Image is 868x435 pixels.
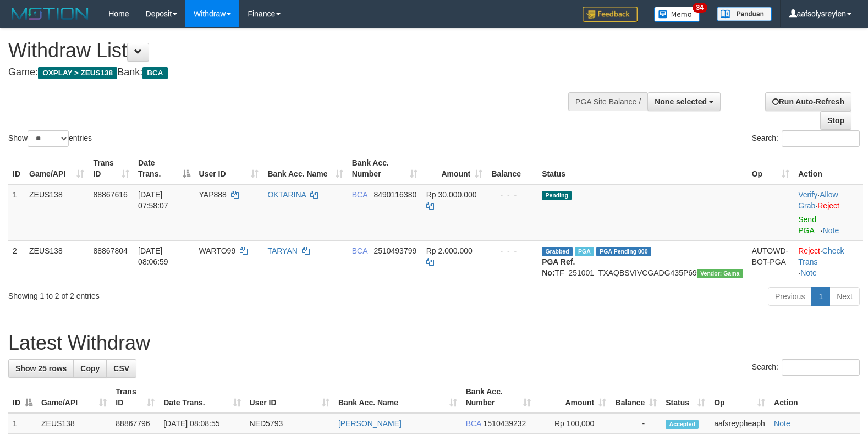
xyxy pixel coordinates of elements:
span: BCA [352,190,367,199]
span: CSV [113,364,129,373]
span: PGA Pending [596,247,651,256]
th: Trans ID: activate to sort column ascending [89,153,134,184]
a: Note [800,268,817,277]
span: Vendor URL: https://trx31.1velocity.biz [697,269,743,278]
span: Copy 2510493799 to clipboard [373,246,416,255]
a: Next [829,287,860,306]
a: OKTARINA [267,190,306,199]
th: Amount: activate to sort column ascending [535,382,611,413]
span: Copy [80,364,100,373]
td: 1 [8,184,25,241]
td: ZEUS138 [25,184,89,241]
span: BCA [466,419,481,428]
span: Copy 1510439232 to clipboard [484,419,526,428]
th: Action [770,382,860,413]
span: OXPLAY > ZEUS138 [38,67,117,79]
td: AUTOWD-BOT-PGA [748,240,794,283]
th: ID: activate to sort column descending [8,382,37,413]
a: Note [774,419,790,428]
th: Bank Acc. Name: activate to sort column ascending [334,382,462,413]
h1: Withdraw List [8,40,568,62]
a: Check Trans [798,246,844,266]
span: 88867804 [93,246,127,255]
a: Reject [817,201,839,210]
h1: Latest Withdraw [8,332,860,354]
span: None selected [655,97,707,106]
th: Trans ID: activate to sort column ascending [111,382,159,413]
th: Date Trans.: activate to sort column ascending [159,382,245,413]
span: Rp 30.000.000 [426,190,477,199]
td: ZEUS138 [25,240,89,283]
th: Date Trans.: activate to sort column descending [134,153,194,184]
a: Previous [768,287,812,306]
button: None selected [647,92,721,111]
span: 34 [693,3,707,13]
span: BCA [142,67,167,79]
span: WARTO99 [199,246,236,255]
th: Game/API: activate to sort column ascending [25,153,89,184]
img: Button%20Memo.svg [654,7,700,22]
a: TARYAN [267,246,297,255]
th: Balance: activate to sort column ascending [611,382,661,413]
span: Marked by aafsreyleap [575,247,594,256]
th: ID [8,153,25,184]
th: Op: activate to sort column ascending [710,382,770,413]
td: Rp 100,000 [535,413,611,434]
a: Reject [798,246,820,255]
a: 1 [811,287,830,306]
th: Status [537,153,747,184]
span: Rp 2.000.000 [426,246,473,255]
th: Amount: activate to sort column ascending [422,153,487,184]
span: · [798,190,838,210]
td: TF_251001_TXAQBSVIVCGADG435P69 [537,240,747,283]
label: Search: [752,130,860,147]
div: - - - [491,245,533,256]
span: BCA [352,246,367,255]
a: Send PGA [798,215,816,235]
img: MOTION_logo.png [8,5,92,22]
a: Allow Grab [798,190,838,210]
input: Search: [782,130,860,147]
th: Balance [487,153,537,184]
td: [DATE] 08:08:55 [159,413,245,434]
th: User ID: activate to sort column ascending [245,382,334,413]
th: Action [794,153,863,184]
img: Feedback.jpg [583,7,638,22]
input: Search: [782,359,860,376]
span: [DATE] 08:06:59 [138,246,168,266]
a: [PERSON_NAME] [338,419,402,428]
td: 2 [8,240,25,283]
span: YAP888 [199,190,227,199]
th: User ID: activate to sort column ascending [195,153,263,184]
span: Show 25 rows [15,364,67,373]
img: panduan.png [717,7,772,21]
td: 88867796 [111,413,159,434]
a: Note [823,226,839,235]
td: 1 [8,413,37,434]
h4: Game: Bank: [8,67,568,78]
div: PGA Site Balance / [568,92,647,111]
a: Verify [798,190,817,199]
a: Run Auto-Refresh [765,92,851,111]
a: Copy [73,359,107,378]
span: Copy 8490116380 to clipboard [373,190,416,199]
span: [DATE] 07:58:07 [138,190,168,210]
th: Game/API: activate to sort column ascending [37,382,111,413]
th: Status: activate to sort column ascending [661,382,710,413]
td: NED5793 [245,413,334,434]
b: PGA Ref. No: [542,257,575,277]
span: Accepted [666,420,699,429]
select: Showentries [28,130,69,147]
th: Bank Acc. Number: activate to sort column ascending [462,382,535,413]
td: - [611,413,661,434]
span: 88867616 [93,190,127,199]
span: Grabbed [542,247,573,256]
th: Op: activate to sort column ascending [748,153,794,184]
th: Bank Acc. Number: activate to sort column ascending [348,153,422,184]
td: aafsreypheaph [710,413,770,434]
div: - - - [491,189,533,200]
td: ZEUS138 [37,413,111,434]
th: Bank Acc. Name: activate to sort column ascending [263,153,347,184]
a: CSV [106,359,136,378]
td: · · [794,240,863,283]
